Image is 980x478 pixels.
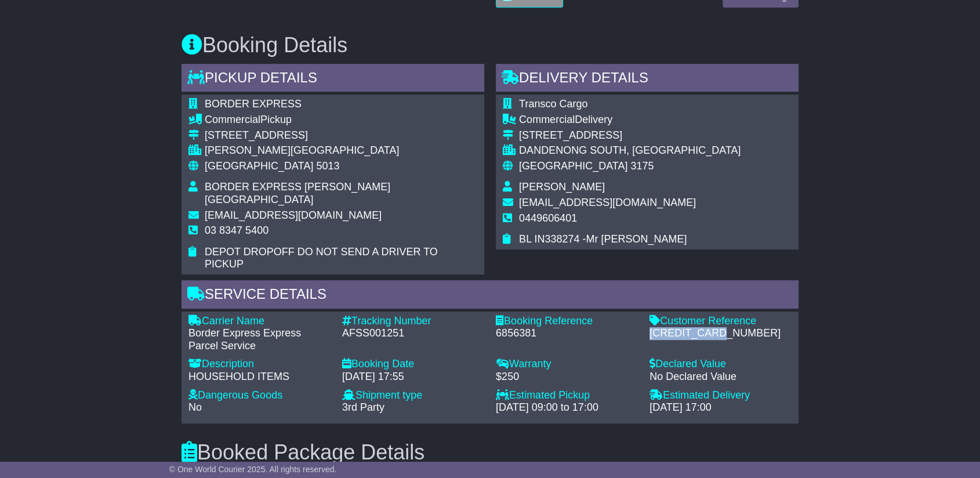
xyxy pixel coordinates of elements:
div: Estimated Pickup [496,389,638,402]
span: BL IN338274 -Mr [PERSON_NAME] [519,233,687,245]
div: Border Express Express Parcel Service [188,327,331,352]
span: © One World Courier 2025. All rights reserved. [169,465,337,474]
span: DEPOT DROPOFF DO NOT SEND A DRIVER TO PICKUP [205,246,438,270]
span: 0449606401 [519,212,577,224]
div: Description [188,358,331,371]
div: [STREET_ADDRESS] [205,129,477,142]
div: [CREDIT_CARD_NUMBER] [649,327,792,340]
div: [DATE] 09:00 to 17:00 [496,401,638,414]
div: $250 [496,371,638,383]
div: HOUSEHOLD ITEMS [188,371,331,383]
div: Pickup Details [182,64,484,95]
div: Tracking Number [342,315,484,328]
div: Pickup [205,114,477,126]
div: [PERSON_NAME][GEOGRAPHIC_DATA] [205,144,477,157]
span: 3175 [630,160,654,172]
div: Carrier Name [188,315,331,328]
div: No Declared Value [649,371,792,383]
div: 6856381 [496,327,638,340]
div: [STREET_ADDRESS] [519,129,741,142]
span: Commercial [519,114,575,125]
span: BORDER EXPRESS [PERSON_NAME][GEOGRAPHIC_DATA] [205,181,390,205]
span: BORDER EXPRESS [205,98,302,110]
div: [DATE] 17:00 [649,401,792,414]
span: No [188,401,202,413]
div: Delivery [519,114,741,126]
div: Shipment type [342,389,484,402]
div: Estimated Delivery [649,389,792,402]
div: Booking Date [342,358,484,371]
span: 5013 [316,160,339,172]
span: Transco Cargo [519,98,587,110]
span: 03 8347 5400 [205,224,268,236]
div: Service Details [182,280,798,312]
div: Declared Value [649,358,792,371]
div: [DATE] 17:55 [342,371,484,383]
span: [EMAIL_ADDRESS][DOMAIN_NAME] [205,209,382,221]
span: [GEOGRAPHIC_DATA] [519,160,627,172]
span: [EMAIL_ADDRESS][DOMAIN_NAME] [519,197,696,208]
div: DANDENONG SOUTH, [GEOGRAPHIC_DATA] [519,144,741,157]
span: Commercial [205,114,260,125]
h3: Booking Details [182,34,798,57]
span: [GEOGRAPHIC_DATA] [205,160,313,172]
div: Booking Reference [496,315,638,328]
div: Delivery Details [496,64,798,95]
span: 3rd Party [342,401,384,413]
span: [PERSON_NAME] [519,181,605,193]
div: Customer Reference [649,315,792,328]
h3: Booked Package Details [182,441,798,464]
div: Warranty [496,358,638,371]
div: Dangerous Goods [188,389,331,402]
div: AFSS001251 [342,327,484,340]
